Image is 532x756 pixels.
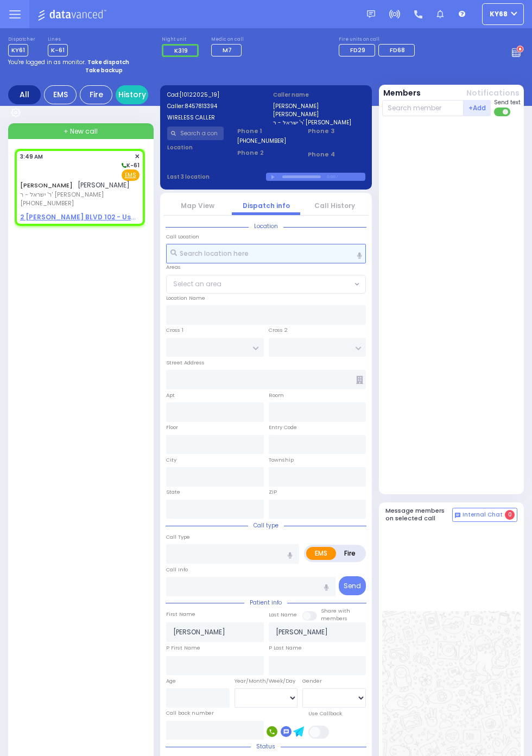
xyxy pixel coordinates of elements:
[385,507,453,521] h5: Message members on selected call
[167,114,259,122] label: WIRELESS CALLER
[494,98,521,106] span: Send text
[339,36,418,43] label: Fire units on call
[166,359,205,367] label: Street Address
[367,10,375,18] img: message.svg
[116,85,148,104] a: History
[302,677,322,685] label: Gender
[273,102,365,110] label: [PERSON_NAME]
[8,36,35,43] label: Dispatcher
[383,87,421,99] button: Members
[162,36,202,43] label: Night unit
[166,244,366,263] input: Search location here
[167,102,259,110] label: Caller:
[505,510,515,520] span: 0
[269,488,277,496] label: ZIP
[180,91,219,99] span: [10122025_19]
[48,36,68,43] label: Lines
[482,3,524,25] button: ky68
[166,456,176,464] label: City
[248,521,284,530] span: Call type
[390,46,405,54] span: FD68
[85,66,123,74] strong: Take backup
[452,508,517,522] button: Internal Chat 0
[167,143,224,152] label: Location
[166,533,190,541] label: Call Type
[8,85,41,104] div: All
[494,106,511,117] label: Turn off text
[466,87,520,99] button: Notifications
[321,607,350,614] small: Share with
[269,456,294,464] label: Township
[356,376,363,384] span: Other building occupants
[166,644,200,652] label: P First Name
[135,152,140,161] span: ✕
[166,424,178,431] label: Floor
[308,150,365,159] span: Phone 4
[166,566,188,574] label: Call Info
[269,424,297,431] label: Entry Code
[223,46,232,54] span: M7
[120,161,140,169] span: K-61
[20,153,43,161] span: 3:49 AM
[20,181,73,190] a: [PERSON_NAME]
[80,85,112,104] div: Fire
[48,44,68,56] span: K-61
[8,44,28,56] span: KY61
[181,201,214,210] a: Map View
[273,118,365,127] label: ר' ישראל - ר' [PERSON_NAME]
[87,58,129,66] strong: Take dispatch
[20,199,74,207] span: [PHONE_NUMBER]
[269,644,302,652] label: P Last Name
[269,326,288,334] label: Cross 2
[314,201,355,210] a: Call History
[249,222,283,230] span: Location
[166,392,175,399] label: Apt
[174,46,188,55] span: K319
[321,615,347,622] span: members
[8,58,86,66] span: You're logged in as monitor.
[166,263,181,271] label: Areas
[167,127,224,140] input: Search a contact
[243,201,290,210] a: Dispatch info
[78,180,130,190] span: [PERSON_NAME]
[237,148,294,157] span: Phone 2
[350,46,365,54] span: FD29
[269,392,284,399] label: Room
[125,171,136,179] u: EMS
[166,326,183,334] label: Cross 1
[269,611,297,619] label: Last Name
[20,190,130,199] span: ר' ישראל - ר' [PERSON_NAME]
[37,8,110,21] img: Logo
[455,513,460,518] img: comment-alt.png
[166,294,205,302] label: Location Name
[235,677,298,685] div: Year/Month/Week/Day
[306,547,336,560] label: EMS
[167,91,259,99] label: Cad:
[237,127,294,136] span: Phone 1
[166,610,195,618] label: First Name
[185,102,217,110] span: 8457813394
[308,710,342,717] label: Use Callback
[463,511,503,519] span: Internal Chat
[167,173,267,181] label: Last 3 location
[173,279,221,289] span: Select an area
[251,742,281,751] span: Status
[20,212,150,222] u: 2 [PERSON_NAME] BLVD 102 - Use this
[490,9,508,19] span: ky68
[244,598,287,607] span: Patient info
[166,709,214,717] label: Call back number
[166,488,180,496] label: State
[273,110,365,118] label: [PERSON_NAME]
[464,100,491,116] button: +Add
[166,677,176,685] label: Age
[44,85,77,104] div: EMS
[64,127,98,136] span: + New call
[335,547,364,560] label: Fire
[382,100,464,116] input: Search member
[237,137,286,145] label: [PHONE_NUMBER]
[339,576,366,595] button: Send
[308,127,365,136] span: Phone 3
[211,36,245,43] label: Medic on call
[166,233,199,241] label: Call Location
[273,91,365,99] label: Caller name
